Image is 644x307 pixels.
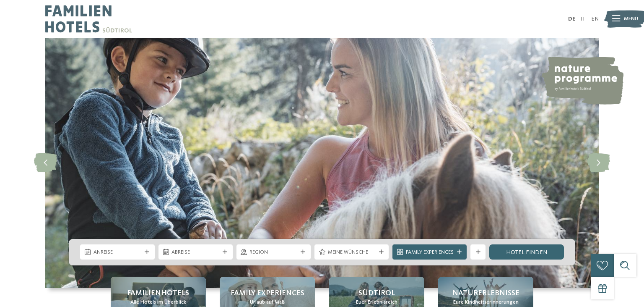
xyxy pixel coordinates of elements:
[45,38,599,288] img: Familienhotels Südtirol: The happy family places
[540,57,623,105] img: nature programme by Familienhotels Südtirol
[452,288,519,299] span: Naturerlebnisse
[624,15,638,23] span: Menü
[127,288,189,299] span: Familienhotels
[356,299,397,306] span: Euer Erlebnisreich
[568,16,575,22] a: DE
[249,249,297,256] span: Region
[489,244,563,260] a: Hotel finden
[453,299,519,306] span: Eure Kindheitserinnerungen
[250,299,285,306] span: Urlaub auf Maß
[171,249,219,256] span: Abreise
[581,16,585,22] a: IT
[406,249,454,256] span: Family Experiences
[328,249,376,256] span: Meine Wünsche
[130,299,186,306] span: Alle Hotels im Überblick
[231,288,304,299] span: Family Experiences
[93,249,141,256] span: Anreise
[591,16,599,22] a: EN
[358,288,395,299] span: Südtirol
